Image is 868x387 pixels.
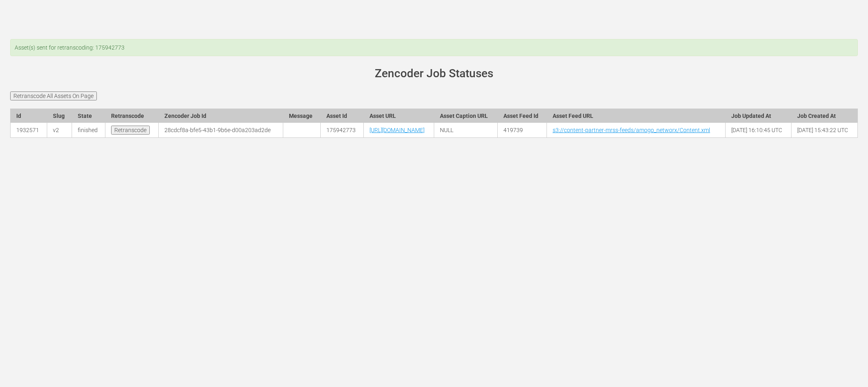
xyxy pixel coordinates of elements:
th: State [72,109,105,123]
th: Slug [47,109,72,123]
th: Job Created At [791,109,858,123]
td: 1932571 [11,123,47,138]
a: [URL][DOMAIN_NAME] [370,127,424,133]
td: 28cdcf8a-bfe5-43b1-9b6e-d00a203ad2de [159,123,283,138]
input: Retranscode All Assets On Page [10,91,97,100]
th: Job Updated At [725,109,791,123]
div: Asset(s) sent for retranscoding: 175942773 [10,39,858,56]
td: NULL [434,123,497,138]
th: Asset Feed URL [547,109,725,123]
td: finished [72,123,105,138]
th: Zencoder Job Id [159,109,283,123]
th: Retranscode [105,109,159,123]
th: Asset Caption URL [434,109,497,123]
th: Asset Id [320,109,364,123]
th: Id [11,109,47,123]
a: s3://content-partner-mrss-feeds/amogo_networx/Content.xml [553,127,710,133]
td: 419739 [497,123,547,138]
td: v2 [47,123,72,138]
h1: Zencoder Job Statuses [22,67,846,80]
th: Asset URL [364,109,434,123]
td: [DATE] 15:43:22 UTC [791,123,858,138]
td: 175942773 [320,123,364,138]
input: Retranscode [111,126,150,135]
th: Message [283,109,321,123]
td: [DATE] 16:10:45 UTC [725,123,791,138]
th: Asset Feed Id [497,109,547,123]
